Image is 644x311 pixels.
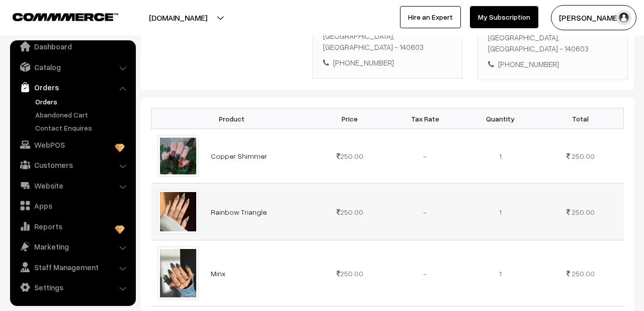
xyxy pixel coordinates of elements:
a: Dashboard [13,37,132,55]
button: [DOMAIN_NAME] [114,5,243,30]
img: IMG_7358.jpeg [157,190,199,234]
a: Catalog [13,58,132,76]
a: Abandoned Cart [33,109,132,120]
a: Marketing [13,237,132,256]
span: 250.00 [572,152,595,160]
img: user [616,10,631,25]
th: Product [151,108,312,129]
a: Website [13,176,132,195]
th: Quantity [462,108,537,129]
a: Settings [13,278,132,296]
th: Tax Rate [387,108,462,129]
button: [PERSON_NAME]… [551,5,636,30]
img: IMG_5017.jpeg [157,246,199,299]
td: - [387,183,462,240]
th: Total [538,108,624,129]
span: 1 [499,152,502,160]
a: Contact Enquires [33,122,132,133]
a: Hire an Expert [400,6,461,28]
img: COMMMERCE [13,13,118,21]
td: - [387,240,462,306]
a: Rainbow Triangle [211,208,267,216]
th: Price [312,108,387,129]
td: - [387,129,462,183]
a: WebPOS [13,136,132,154]
span: 1 [499,208,502,216]
span: 250.00 [337,269,363,278]
span: 250.00 [337,208,363,216]
span: 250.00 [572,269,595,278]
a: Apps [13,197,132,215]
span: 250.00 [572,208,595,216]
a: Customers [13,156,132,174]
span: 250.00 [337,152,363,160]
div: [PHONE_NUMBER] [323,57,452,69]
a: Staff Management [13,258,132,276]
img: IMG_7376.jpeg [157,135,199,177]
a: Minx [211,269,225,278]
a: My Subscription [470,6,538,28]
a: Orders [33,96,132,107]
a: COMMMERCE [13,10,101,22]
a: Copper Shimmer [211,152,267,160]
a: Reports [13,217,132,235]
a: Orders [13,78,132,96]
span: 1 [499,269,502,278]
div: [PHONE_NUMBER] [488,58,617,70]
